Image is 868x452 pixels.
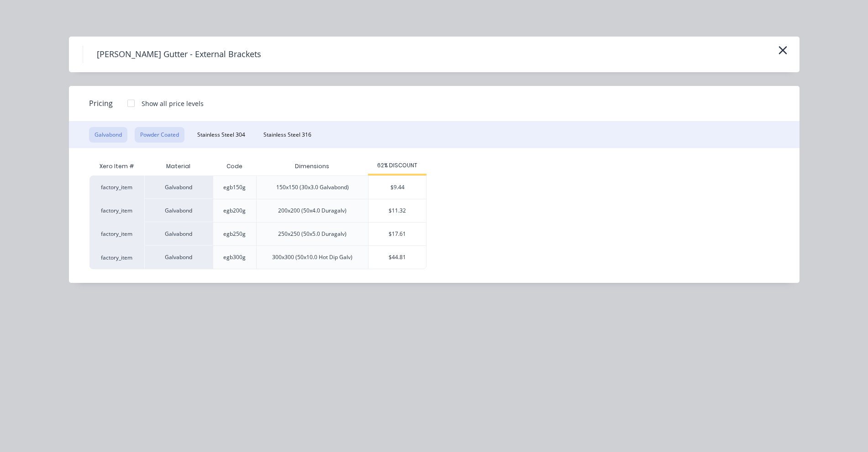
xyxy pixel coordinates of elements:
div: Material [144,157,213,175]
div: 250x250 (50x5.0 Duragalv) [278,230,347,238]
div: $9.44 [368,176,426,199]
div: factory_item [89,175,144,199]
div: 150x150 (30x3.0 Galvabond) [276,183,349,191]
button: Stainless Steel 316 [258,127,317,143]
div: egb150g [223,183,246,191]
div: Code [219,155,250,178]
button: Galvabond [89,127,127,143]
div: $44.81 [368,246,426,269]
div: factory_item [89,245,144,269]
div: egb300g [223,253,246,261]
div: Dimensions [288,155,337,178]
button: Powder Coated [135,127,184,143]
div: $17.61 [368,223,426,245]
h4: [PERSON_NAME] Gutter - External Brackets [83,46,275,63]
div: 62% DISCOUNT [368,161,426,170]
span: Pricing [89,98,113,109]
div: Galvabond [144,199,213,222]
div: Galvabond [144,245,213,269]
div: 200x200 (50x4.0 Duragalv) [278,207,347,215]
div: factory_item [89,222,144,245]
div: 300x300 (50x10.0 Hot Dip Galv) [272,253,352,261]
div: factory_item [89,199,144,222]
div: Galvabond [144,222,213,245]
div: Show all price levels [142,99,204,108]
div: $11.32 [368,199,426,222]
div: Xero Item # [89,157,144,175]
button: Stainless Steel 304 [192,127,251,143]
div: egb250g [223,230,246,238]
div: Galvabond [144,175,213,199]
div: egb200g [223,207,246,215]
